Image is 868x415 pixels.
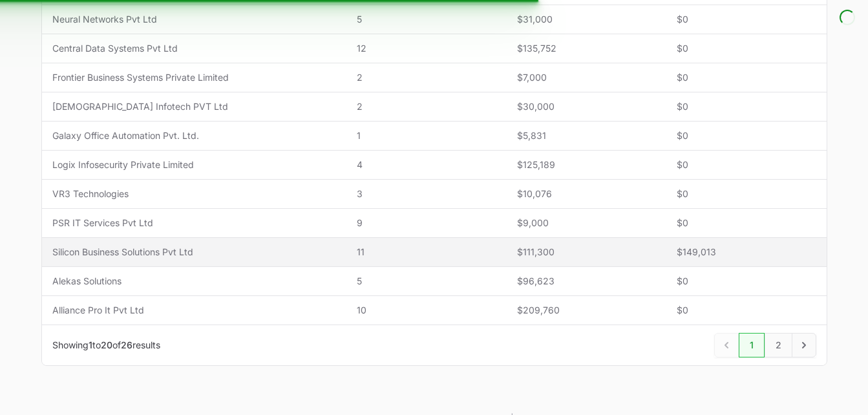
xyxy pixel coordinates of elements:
[52,71,337,84] span: Frontier Business Systems Private Limited
[517,100,656,113] span: $30,000
[357,187,496,200] span: 3
[52,42,337,55] span: Central Data Systems Pvt Ltd
[357,100,496,113] span: 2
[357,217,496,229] span: 9
[101,339,112,350] span: 20
[677,71,816,84] span: $0
[52,217,337,229] span: PSR IT Services Pvt Ltd
[52,246,337,259] span: Silicon Business Solutions Pvt Ltd
[357,42,496,55] span: 12
[517,217,656,229] span: $9,000
[52,13,337,26] span: Neural Networks Pvt Ltd
[357,158,496,171] span: 4
[357,71,496,84] span: 2
[517,71,656,84] span: $7,000
[52,275,337,288] span: Alekas Solutions
[677,275,816,288] span: $0
[517,158,656,171] span: $125,189
[357,304,496,317] span: 10
[52,129,337,142] span: Galaxy Office Automation Pvt. Ltd.
[517,187,656,200] span: $10,076
[517,13,656,26] span: $31,000
[677,304,816,317] span: $0
[89,339,92,350] span: 1
[677,158,816,171] span: $0
[517,275,656,288] span: $96,623
[739,333,765,357] a: 1
[52,304,337,317] span: Alliance Pro It Pvt Ltd
[677,42,816,55] span: $0
[357,246,496,259] span: 11
[52,187,337,200] span: VR3 Technologies
[357,275,496,288] span: 5
[677,13,816,26] span: $0
[52,100,337,113] span: [DEMOGRAPHIC_DATA] Infotech PVT Ltd
[517,246,656,259] span: $111,300
[677,129,816,142] span: $0
[517,42,656,55] span: $135,752
[677,217,816,229] span: $0
[357,13,496,26] span: 5
[677,100,816,113] span: $0
[765,333,792,357] a: 2
[121,339,132,350] span: 26
[52,339,160,352] p: Showing to of results
[357,129,496,142] span: 1
[52,158,337,171] span: Logix Infosecurity Private Limited
[677,187,816,200] span: $0
[517,304,656,317] span: $209,760
[792,333,816,357] a: Next
[677,246,816,259] span: $149,013
[517,129,656,142] span: $5,831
